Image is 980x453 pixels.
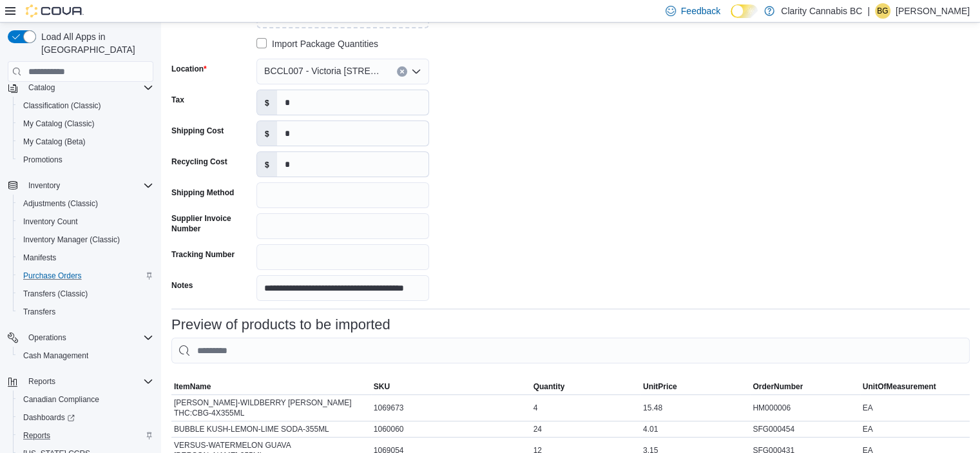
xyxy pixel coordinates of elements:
div: 1060060 [371,421,531,437]
a: Cash Management [18,348,93,363]
span: My Catalog (Beta) [23,137,86,147]
span: Quantity [533,381,565,392]
p: | [867,3,870,19]
a: Inventory Count [18,214,83,229]
div: Bailey Garrison [875,3,890,19]
span: Catalog [28,82,55,93]
span: Transfers [23,307,55,317]
span: Dark Mode [731,18,731,19]
input: Dark Mode [731,5,758,18]
button: Purchase Orders [13,267,159,285]
span: Transfers (Classic) [18,286,153,302]
span: Cash Management [18,348,153,363]
span: My Catalog (Classic) [18,116,153,131]
span: Manifests [18,250,153,265]
button: SKU [371,379,531,394]
span: Reports [28,376,55,387]
span: OrderNumber [753,381,803,392]
button: Manifests [13,249,159,267]
div: 4 [531,400,640,416]
span: Canadian Compliance [23,394,99,405]
span: Inventory Count [18,214,153,229]
span: Reports [18,428,153,443]
a: Dashboards [13,409,159,427]
div: 4.01 [640,421,750,437]
span: Dashboards [18,410,153,425]
input: This is a search bar. As you type, the results lower in the page will automatically filter. [171,338,970,363]
label: Supplier Invoice Number [171,213,251,234]
span: ItemName [174,381,211,392]
button: ItemName [171,379,371,394]
span: Purchase Orders [18,268,153,284]
a: Transfers [18,304,61,320]
label: Location [171,64,207,74]
label: Import Package Quantities [256,36,378,52]
div: HM000006 [750,400,860,416]
span: Inventory [23,178,153,193]
button: Classification (Classic) [13,97,159,115]
a: My Catalog (Classic) [18,116,100,131]
span: Operations [23,330,153,345]
label: Recycling Cost [171,157,227,167]
span: Promotions [18,152,153,168]
span: Manifests [23,253,56,263]
button: Canadian Compliance [13,390,159,409]
a: Adjustments (Classic) [18,196,103,211]
label: Shipping Cost [171,126,224,136]
button: OrderNumber [750,379,860,394]
button: Promotions [13,151,159,169]
span: Reports [23,430,50,441]
button: Inventory [23,178,65,193]
div: [PERSON_NAME]-WILDBERRY [PERSON_NAME] THC:CBG-4X355ML [171,395,371,421]
h3: Preview of products to be imported [171,317,390,333]
span: Dashboards [23,412,75,423]
div: 24 [531,421,640,437]
span: Catalog [23,80,153,95]
span: Promotions [23,155,62,165]
span: Feedback [681,5,720,17]
button: Reports [23,374,61,389]
a: Promotions [18,152,68,168]
span: Purchase Orders [23,271,82,281]
button: Catalog [23,80,60,95]
button: Inventory [3,177,159,195]
div: EA [860,421,970,437]
span: Canadian Compliance [18,392,153,407]
a: Purchase Orders [18,268,87,284]
span: Inventory Manager (Classic) [23,235,120,245]
p: Clarity Cannabis BC [781,3,862,19]
label: Notes [171,280,193,291]
div: 15.48 [640,400,750,416]
button: Inventory Manager (Classic) [13,231,159,249]
span: UnitPrice [643,381,677,392]
button: Operations [3,329,159,347]
span: Inventory Manager (Classic) [18,232,153,247]
label: $ [257,152,277,177]
a: Classification (Classic) [18,98,106,113]
span: Inventory [28,180,60,191]
span: Operations [28,333,66,343]
button: Clear input [397,66,407,77]
button: Catalog [3,79,159,97]
a: Canadian Compliance [18,392,104,407]
a: My Catalog (Beta) [18,134,91,149]
button: UnitOfMeasurement [860,379,970,394]
button: UnitPrice [640,379,750,394]
button: My Catalog (Classic) [13,115,159,133]
a: Dashboards [18,410,80,425]
button: My Catalog (Beta) [13,133,159,151]
div: SFG000454 [750,421,860,437]
a: Transfers (Classic) [18,286,93,302]
span: Classification (Classic) [23,101,101,111]
span: Transfers [18,304,153,320]
span: Adjustments (Classic) [23,198,98,209]
button: Cash Management [13,347,159,365]
button: Reports [3,372,159,390]
span: Load All Apps in [GEOGRAPHIC_DATA] [36,30,153,56]
span: BCCL007 - Victoria [STREET_ADDRESS] [264,63,384,79]
label: Shipping Method [171,188,234,198]
label: $ [257,121,277,146]
button: Quantity [531,379,640,394]
span: Reports [23,374,153,389]
img: Cova [26,5,84,17]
